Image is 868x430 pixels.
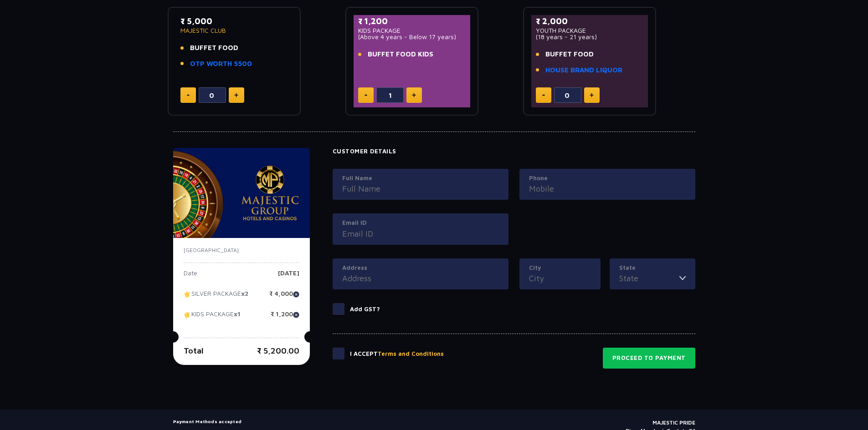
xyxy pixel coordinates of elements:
[278,270,299,283] p: [DATE]
[180,27,288,34] p: MAJESTIC CLUB
[184,246,299,254] p: [GEOGRAPHIC_DATA]
[545,65,622,76] a: HOUSE BRAND LIQUOR
[358,34,466,40] p: (Above 4 years - Below 17 years)
[184,270,197,283] p: Date
[412,93,416,97] img: plus
[603,348,695,369] button: Proceed to Payment
[234,310,241,318] strong: x1
[529,174,686,183] label: Phone
[619,263,686,273] label: State
[679,272,686,284] img: toggler icon
[257,344,299,357] p: ₹ 5,200.00
[368,49,433,60] span: BUFFET FOOD KIDS
[350,349,444,359] p: I Accept
[190,43,238,53] span: BUFFET FOOD
[350,305,380,314] p: Add GST?
[184,311,241,324] p: KIDS PACKAGE
[173,148,310,238] img: majesticPride-banner
[365,95,367,96] img: minus
[358,15,466,27] p: ₹ 1,200
[184,290,191,298] img: tikcet
[529,182,686,195] input: Mobile
[184,290,248,304] p: SILVER PACKAGE
[342,218,499,228] label: Email ID
[619,272,679,284] input: State
[184,344,204,357] p: Total
[542,95,545,96] img: minus
[187,95,190,96] img: minus
[358,27,466,34] p: KIDS PACKAGE
[529,263,591,273] label: City
[271,311,299,324] p: ₹ 1,200
[342,263,499,273] label: Address
[342,272,499,284] input: Address
[234,93,238,97] img: plus
[342,182,499,195] input: Full Name
[536,27,644,34] p: YOUTH PACKAGE
[342,228,499,240] input: Email ID
[378,349,444,359] button: Terms and Conditions
[333,148,695,155] h4: Customer Details
[590,93,594,97] img: plus
[529,272,591,284] input: City
[545,49,594,60] span: BUFFET FOOD
[190,59,252,69] a: OTP WORTH 5500
[173,419,331,424] h5: Payment Methods accepted
[269,290,299,304] p: ₹ 4,000
[184,311,191,319] img: tikcet
[342,174,499,183] label: Full Name
[536,34,644,40] p: (18 years - 21 years)
[536,15,644,27] p: ₹ 2,000
[241,290,248,298] strong: x2
[180,15,288,27] p: ₹ 5,000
